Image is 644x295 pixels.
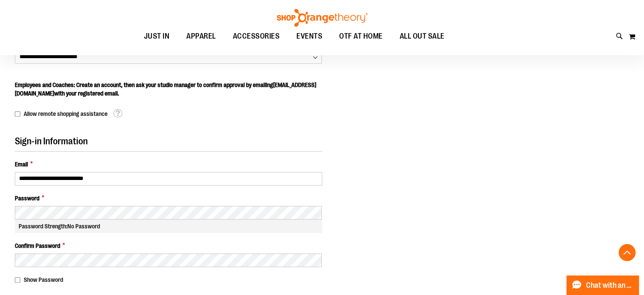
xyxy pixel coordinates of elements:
span: No Password [67,223,100,230]
button: Back To Top [619,244,636,261]
span: Allow remote shopping assistance [24,110,108,117]
span: EVENTS [296,27,322,46]
div: Password Strength: [15,219,322,233]
span: ALL OUT SALE [400,27,445,46]
span: OTF AT HOME [339,27,383,46]
button: Chat with an Expert [567,275,639,295]
span: Sign-in Information [15,136,88,146]
img: Shop Orangetheory [276,9,369,27]
span: Chat with an Expert [586,281,634,289]
span: Password [15,194,39,202]
span: APPAREL [186,27,216,46]
span: Show Password [24,276,63,283]
span: Email [15,160,28,169]
span: Confirm Password [15,242,60,250]
span: ACCESSORIES [233,27,280,46]
span: Employees and Coaches: Create an account, then ask your studio manager to confirm approval by ema... [15,81,316,97]
span: JUST IN [144,27,170,46]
